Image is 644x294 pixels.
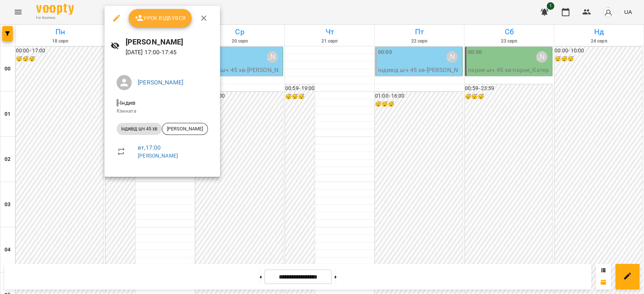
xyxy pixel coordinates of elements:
[138,79,183,86] a: [PERSON_NAME]
[135,14,186,23] span: Урок відбувся
[138,144,161,151] a: вт , 17:00
[126,36,214,48] h6: [PERSON_NAME]
[117,107,208,115] p: Кімната
[117,99,137,106] span: - Індив
[117,126,162,132] span: індивід шч 45 хв
[129,9,192,27] button: Урок відбувся
[162,126,207,132] span: [PERSON_NAME]
[162,123,208,135] div: [PERSON_NAME]
[126,48,214,57] p: [DATE] 17:00 - 17:45
[138,153,178,159] a: [PERSON_NAME]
